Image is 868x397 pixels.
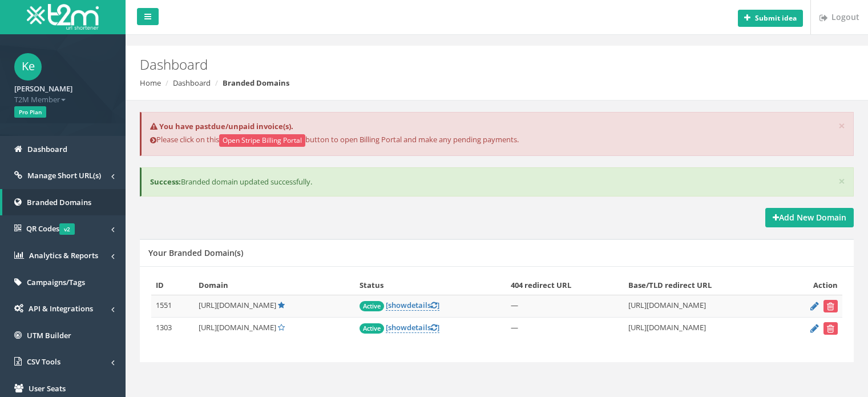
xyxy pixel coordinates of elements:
[355,275,506,295] th: Status
[14,81,111,105] a: [PERSON_NAME] T2M Member
[360,301,384,311] span: Active
[624,275,780,295] th: Base/TLD redirect URL
[223,78,289,88] strong: Branded Domains
[199,322,276,332] span: [URL][DOMAIN_NAME]
[386,300,439,311] a: [showdetails]
[219,134,305,147] button: Open Stripe Billing Portal
[838,175,845,187] button: ×
[27,197,91,207] span: Branded Domains
[27,4,99,30] img: T2M
[838,120,845,132] button: ×
[506,318,624,340] td: —
[388,322,407,332] span: show
[27,144,67,154] span: Dashboard
[148,248,243,257] h5: Your Branded Domain(s)
[14,53,42,81] span: Ke
[29,303,93,314] span: API & Integrations
[29,250,98,260] span: Analytics & Reports
[624,295,780,318] td: [URL][DOMAIN_NAME]
[199,300,276,310] span: [URL][DOMAIN_NAME]
[738,10,803,27] button: Submit idea
[14,83,72,94] strong: [PERSON_NAME]
[506,275,624,295] th: 404 redirect URL
[173,78,211,88] a: Dashboard
[27,356,60,367] span: CSV Tools
[388,300,407,310] span: show
[765,208,854,227] a: Add New Domain
[140,167,854,197] div: Branded domain updated successfully.
[140,57,732,72] h2: Dashboard
[14,94,111,105] span: T2M Member
[360,323,384,334] span: Active
[151,295,194,318] td: 1551
[755,13,797,23] b: Submit idea
[773,212,846,223] strong: Add New Domain
[26,223,75,234] span: QR Codes
[194,275,356,295] th: Domain
[781,275,842,295] th: Action
[27,170,101,181] span: Manage Short URL(s)
[278,322,285,332] a: Set Default
[140,78,161,88] a: Home
[29,383,66,394] span: User Seats
[59,223,75,235] span: v2
[386,322,439,333] a: [showdetails]
[278,300,285,310] a: Default
[150,177,181,187] b: Success:
[151,318,194,340] td: 1303
[14,106,46,118] span: Pro Plan
[27,330,71,340] span: UTM Builder
[27,277,85,287] span: Campaigns/Tags
[140,112,854,157] div: Please click on this button to open Billing Portal and make any pending payments.
[151,275,194,295] th: ID
[624,318,780,340] td: [URL][DOMAIN_NAME]
[159,121,293,131] strong: You have pastdue/unpaid invoice(s).
[506,295,624,318] td: —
